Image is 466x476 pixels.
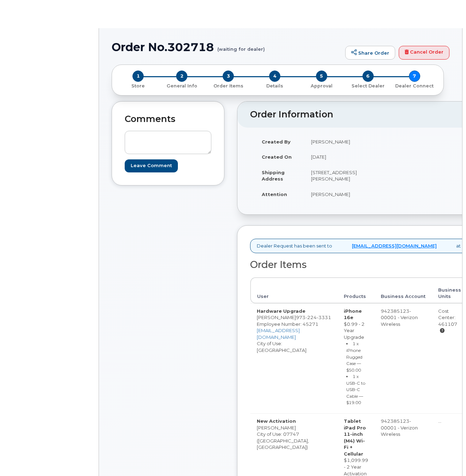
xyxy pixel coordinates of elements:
[250,303,337,413] td: [PERSON_NAME] City of Use: [GEOGRAPHIC_DATA]
[305,315,317,320] span: 224
[217,41,265,52] small: (waiting for dealer)
[205,82,251,89] a: 3 Order Items
[118,82,159,89] a: 1 Store
[250,277,337,303] th: User
[262,170,285,182] strong: Shipping Address
[269,71,280,82] span: 4
[344,308,362,321] strong: iPhone 16e
[257,321,318,327] span: Employee Number: 45271
[337,277,374,303] th: Products
[120,83,156,89] p: Store
[316,71,327,82] span: 5
[305,149,376,165] td: [DATE]
[257,328,300,340] a: [EMAIL_ADDRESS][DOMAIN_NAME]
[352,243,437,249] a: [EMAIL_ADDRESS][DOMAIN_NAME]
[305,134,376,149] td: [PERSON_NAME]
[223,71,234,82] span: 3
[254,83,295,89] p: Details
[374,303,432,413] td: 942385123-00001 - Verizon Wireless
[257,308,305,314] strong: Hardware Upgrade
[159,82,205,89] a: 2 General Info
[161,83,202,89] p: General Info
[125,159,178,172] input: Leave Comment
[301,83,342,89] p: Approval
[317,315,331,320] span: 3331
[298,82,345,89] a: 5 Approval
[296,315,331,320] span: 973
[262,154,292,160] strong: Created On
[305,187,376,202] td: [PERSON_NAME]
[348,83,389,89] p: Select Dealer
[346,374,365,405] small: 1 x USB-C to USB-C Cable — $19.00
[374,277,432,303] th: Business Account
[346,341,362,372] small: 1 x iPhone Rugged Case — $50.00
[438,308,461,334] div: Cost Center: 461107
[112,41,342,53] h1: Order No.302718
[344,418,366,457] strong: Tablet iPad Pro 11-inch (M4) Wi-Fi + Cellular
[257,418,296,424] strong: New Activation
[337,303,374,413] td: $0.99 - 2 Year Upgrade
[262,139,291,145] strong: Created By
[438,418,441,424] span: …
[208,83,249,89] p: Order Items
[251,82,298,89] a: 4 Details
[399,46,449,60] a: Cancel Order
[345,82,391,89] a: 6 Select Dealer
[125,114,211,124] h2: Comments
[262,191,287,197] strong: Attention
[362,71,374,82] span: 6
[305,165,376,187] td: [STREET_ADDRESS][PERSON_NAME]
[132,71,144,82] span: 1
[176,71,187,82] span: 2
[345,46,395,60] a: Share Order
